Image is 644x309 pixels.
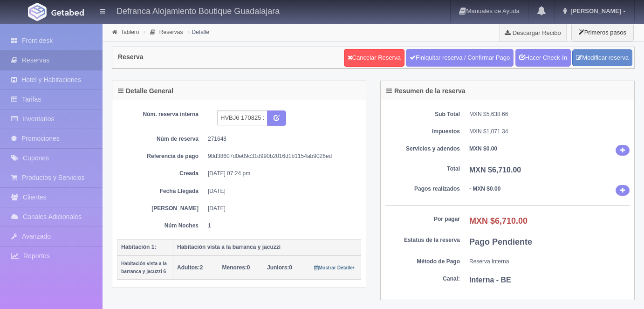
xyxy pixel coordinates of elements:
[208,152,354,160] dd: 98d38607d0e09c31d990b2016d1b1154ab9026ed
[385,185,460,193] dt: Pagos realizados
[469,276,511,284] b: Interna - BE
[267,264,292,271] span: 0
[177,264,200,271] strong: Adultos:
[469,110,630,118] dd: MXN $5,638.66
[159,29,183,35] a: Reservas
[572,49,632,67] a: Modificar reserva
[385,215,460,223] dt: Por pagar
[124,170,199,178] dt: Creada
[177,264,203,271] span: 2
[385,110,460,118] dt: Sub Total
[469,237,532,247] b: Pago Pendiente
[469,185,500,192] b: - MXN $0.00
[121,244,156,250] b: Habitación 1:
[469,145,497,152] b: MXN $0.00
[208,170,354,178] dd: [DATE] 07:24 pm
[124,187,199,195] dt: Fecha Llegada
[185,27,212,36] li: Detalle
[222,264,250,271] span: 0
[173,239,361,255] th: Habitación vista a la barranca y jacuzzi
[124,135,199,143] dt: Núm de reserva
[385,236,460,244] dt: Estatus de la reserva
[568,7,621,14] span: [PERSON_NAME]
[118,54,144,61] h4: Reserva
[385,128,460,136] dt: Impuestos
[571,23,634,41] button: Primeros pasos
[406,49,514,67] a: Finiquitar reserva / Confirmar Pago
[344,49,404,67] a: Cancelar Reserva
[314,265,355,270] small: Mostrar Detalle
[469,128,630,136] dd: MXN $1,071.34
[116,5,280,16] h4: Defranca Alojamiento Boutique Guadalajara
[469,216,528,226] b: MXN $6,710.00
[121,29,139,35] a: Tablero
[208,187,354,195] dd: [DATE]
[208,135,354,143] dd: 271648
[386,88,466,95] h4: Resumen de la reserva
[385,145,460,153] dt: Servicios y adendos
[51,9,84,16] img: Getabed
[28,3,47,21] img: Getabed
[469,166,521,174] b: MXN $6,710.00
[118,88,173,95] h4: Detalle General
[314,264,355,271] a: Mostrar Detalle
[124,110,199,118] dt: Núm. reserva interna
[500,23,566,42] a: Descargar Recibo
[208,222,354,230] dd: 1
[222,264,247,271] strong: Menores:
[121,261,167,274] small: Habitación vista a la barranca y jacuzzi 6
[385,258,460,266] dt: Método de Pago
[385,275,460,283] dt: Canal:
[469,258,630,266] dd: Reserva Interna
[515,49,571,67] a: Hacer Check-In
[124,205,199,213] dt: [PERSON_NAME]
[385,165,460,173] dt: Total
[124,152,199,160] dt: Referencia de pago
[267,264,289,271] strong: Juniors:
[124,222,199,230] dt: Núm Noches
[208,205,354,213] dd: [DATE]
